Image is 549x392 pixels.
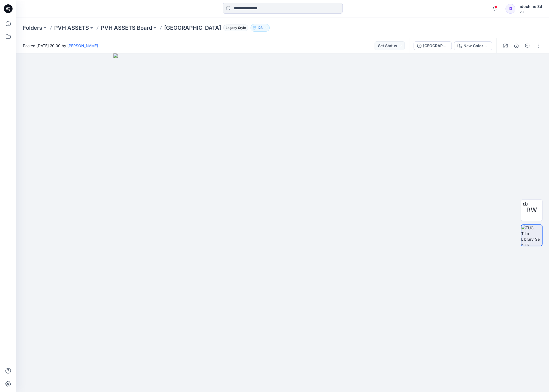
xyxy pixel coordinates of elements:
[454,41,492,50] button: New Colorway
[414,41,452,50] button: [GEOGRAPHIC_DATA]
[257,25,263,31] p: 123
[251,24,270,32] button: 123
[517,3,542,10] div: Indochine 3d
[101,24,152,32] a: PVH ASSETS Board
[423,43,448,49] div: [GEOGRAPHIC_DATA]
[67,43,98,48] a: [PERSON_NAME]
[463,43,488,49] div: New Colorway
[23,24,42,32] a: Folders
[526,205,537,215] span: BW
[223,25,248,31] span: Legacy Style
[521,225,542,246] img: TUG Trim Library_Sep 16 2022_Colorway 1
[517,10,542,14] div: PVH
[113,53,452,392] img: eyJhbGciOiJIUzI1NiIsImtpZCI6IjAiLCJzbHQiOiJzZXMiLCJ0eXAiOiJKV1QifQ.eyJkYXRhIjp7InR5cGUiOiJzdG9yYW...
[221,24,248,32] button: Legacy Style
[512,41,521,50] button: Details
[54,24,89,32] a: PVH ASSETS
[23,43,98,49] span: Posted [DATE] 20:00 by
[164,24,221,32] p: [GEOGRAPHIC_DATA]
[505,4,515,14] div: I3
